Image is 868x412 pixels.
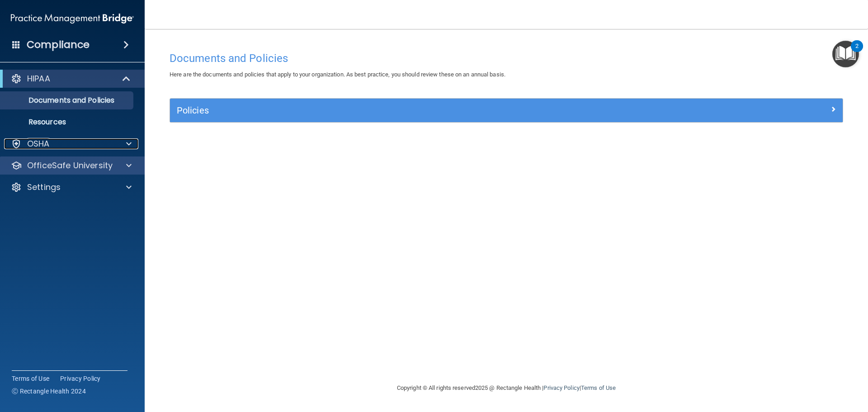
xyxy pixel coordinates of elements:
a: OfficeSafe University [11,160,132,171]
button: Open Resource Center, 2 new notifications [832,41,859,67]
h4: Documents and Policies [170,52,843,64]
a: Privacy Policy [543,384,579,391]
div: 2 [855,46,859,58]
p: OfficeSafe University [27,160,113,171]
a: Privacy Policy [60,374,101,383]
a: Terms of Use [12,374,49,383]
span: Ⓒ Rectangle Health 2024 [12,387,86,396]
a: Policies [177,103,836,118]
img: PMB logo [11,9,134,28]
p: HIPAA [27,73,50,84]
iframe: Drift Widget Chat Controller [712,348,857,384]
p: OSHA [27,138,50,149]
p: Resources [6,118,129,127]
a: Terms of Use [581,384,616,391]
a: HIPAA [11,73,131,84]
h5: Policies [177,105,668,115]
p: Settings [27,182,61,193]
a: OSHA [11,138,132,149]
h4: Compliance [27,38,90,51]
span: Here are the documents and policies that apply to your organization. As best practice, you should... [170,71,505,78]
a: Settings [11,182,132,193]
div: Copyright © All rights reserved 2025 @ Rectangle Health | | [341,374,671,403]
p: Documents and Policies [6,96,129,105]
